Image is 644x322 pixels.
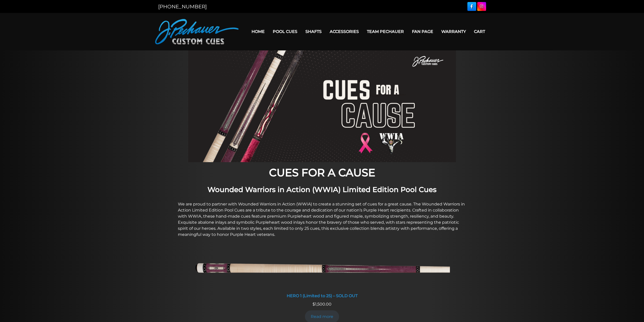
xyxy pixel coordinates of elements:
a: HERO 1 (Limited to 25) - SOLD OUT HERO 1 (Limited to 25) – SOLD OUT [194,248,450,301]
span: $ [313,302,315,307]
a: Accessories [326,25,363,38]
a: Fan Page [408,25,437,38]
img: Pechauer Custom Cues [155,19,239,44]
strong: Wounded Warriors in Action (WWIA) Limited Edition Pool Cues [207,185,437,194]
a: Shafts [301,25,326,38]
span: 1,500.00 [313,302,331,307]
a: [PHONE_NUMBER] [158,4,207,10]
strong: CUES FOR A CAUSE [269,166,375,179]
a: Cart [470,25,489,38]
div: HERO 1 (Limited to 25) – SOLD OUT [194,293,450,298]
a: Team Pechauer [363,25,408,38]
a: Pool Cues [269,25,301,38]
p: We are proud to partner with Wounded Warriors in Action (WWIA) to create a stunning set of cues f... [178,201,466,238]
a: Home [247,25,269,38]
a: Warranty [437,25,470,38]
img: HERO 1 (Limited to 25) - SOLD OUT [194,248,450,290]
